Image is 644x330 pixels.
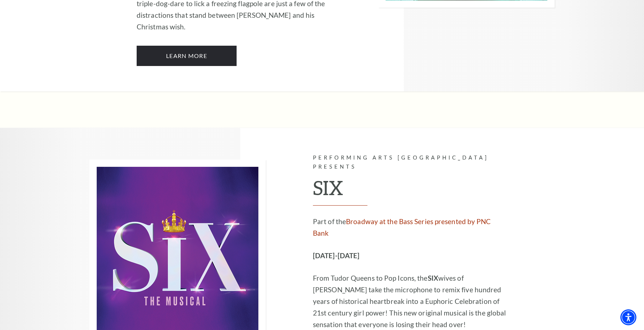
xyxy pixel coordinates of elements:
[428,274,438,282] strong: SIX
[313,216,507,239] p: Part of the
[313,153,507,172] p: Performing Arts [GEOGRAPHIC_DATA] Presents
[620,309,636,325] div: Accessibility Menu
[137,46,237,66] a: Learn More A Christmas Story
[313,217,491,237] a: Broadway at the Bass Series presented by PNC Bank
[313,251,359,260] strong: [DATE]-[DATE]
[313,176,507,206] h2: SIX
